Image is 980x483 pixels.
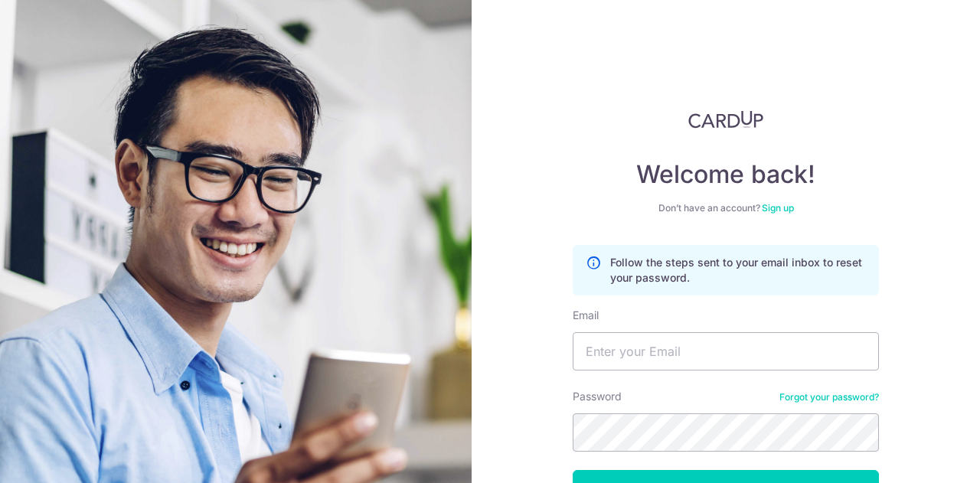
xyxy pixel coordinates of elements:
[573,332,879,370] input: Enter your Email
[573,159,879,190] h4: Welcome back!
[573,308,599,323] label: Email
[762,202,794,214] a: Sign up
[573,389,622,404] label: Password
[779,391,879,403] a: Forgot your password?
[573,202,879,214] div: Don’t have an account?
[610,255,866,286] p: Follow the steps sent to your email inbox to reset your password.
[688,110,763,129] img: CardUp Logo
